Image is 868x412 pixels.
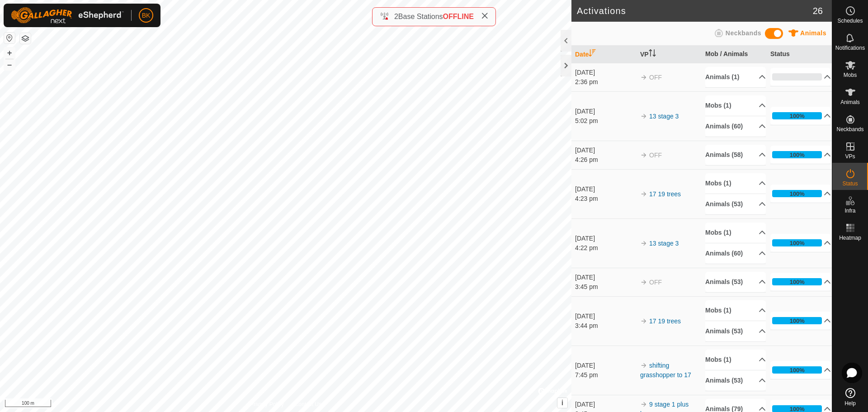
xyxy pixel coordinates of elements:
[575,361,636,370] div: [DATE]
[575,312,636,321] div: [DATE]
[575,321,636,331] div: 3:44 pm
[705,67,766,87] p-accordion-header: Animals (1)
[790,151,805,159] div: 100%
[575,155,636,165] div: 4:26 pm
[575,185,636,194] div: [DATE]
[844,208,855,213] span: Infra
[649,190,681,198] a: 17 19 trees
[557,398,567,408] button: i
[394,13,398,20] span: 2
[832,384,868,410] a: Help
[770,107,831,125] p-accordion-header: 100%
[295,400,321,408] a: Contact Us
[705,350,766,370] p-accordion-header: Mobs (1)
[561,399,563,407] span: i
[772,366,822,374] div: 100%
[772,73,822,81] div: 0%
[142,11,151,20] span: BK
[844,72,857,78] span: Mobs
[772,317,822,324] div: 100%
[640,362,691,379] a: shifting grasshopper to 17
[589,51,596,58] p-sorticon: Activate to sort
[640,240,647,247] img: arrow
[637,46,702,63] th: VP
[398,13,443,20] span: Base Stations
[640,113,647,120] img: arrow
[790,239,805,247] div: 100%
[640,317,647,325] img: arrow
[705,370,766,391] p-accordion-header: Animals (53)
[705,95,766,116] p-accordion-header: Mobs (1)
[800,29,826,37] span: Animals
[790,112,805,120] div: 100%
[649,113,679,120] a: 13 stage 3
[575,234,636,243] div: [DATE]
[250,400,284,408] a: Privacy Policy
[640,401,647,408] img: arrow
[770,361,831,379] p-accordion-header: 100%
[640,362,647,369] img: arrow
[772,239,822,246] div: 100%
[702,46,767,63] th: Mob / Animals
[4,59,15,70] button: –
[705,272,766,292] p-accordion-header: Animals (53)
[772,112,822,119] div: 100%
[705,173,766,194] p-accordion-header: Mobs (1)
[575,68,636,77] div: [DATE]
[790,189,805,198] div: 100%
[705,243,766,264] p-accordion-header: Animals (60)
[839,235,861,241] span: Heatmap
[575,77,636,87] div: 2:36 pm
[443,13,474,20] span: OFFLINE
[11,7,124,24] img: Gallagher Logo
[649,152,662,159] span: OFF
[575,370,636,380] div: 7:45 pm
[575,116,636,126] div: 5:02 pm
[790,278,805,286] div: 100%
[649,51,656,58] p-sorticon: Activate to sort
[837,18,863,24] span: Schedules
[772,190,822,197] div: 100%
[575,146,636,155] div: [DATE]
[790,317,805,325] div: 100%
[726,29,761,37] span: Neckbands
[575,107,636,116] div: [DATE]
[640,190,647,198] img: arrow
[575,273,636,282] div: [DATE]
[705,116,766,137] p-accordion-header: Animals (60)
[705,223,766,243] p-accordion-header: Mobs (1)
[575,282,636,292] div: 3:45 pm
[770,234,831,252] p-accordion-header: 100%
[770,273,831,291] p-accordion-header: 100%
[770,312,831,330] p-accordion-header: 100%
[770,146,831,164] p-accordion-header: 100%
[571,46,637,63] th: Date
[4,47,15,58] button: +
[649,74,662,81] span: OFF
[575,400,636,409] div: [DATE]
[649,317,681,325] a: 17 19 trees
[770,68,831,86] p-accordion-header: 0%
[640,152,647,159] img: arrow
[770,185,831,203] p-accordion-header: 100%
[649,279,662,286] span: OFF
[20,33,31,44] button: Map Layers
[705,145,766,165] p-accordion-header: Animals (58)
[790,366,805,374] div: 100%
[835,45,865,51] span: Notifications
[577,5,813,16] h2: Activations
[772,151,822,158] div: 100%
[4,33,15,43] button: Reset Map
[845,154,855,159] span: VPs
[705,300,766,321] p-accordion-header: Mobs (1)
[813,4,823,18] span: 26
[575,194,636,204] div: 4:23 pm
[767,46,832,63] th: Status
[705,194,766,214] p-accordion-header: Animals (53)
[772,278,822,285] div: 100%
[840,99,860,105] span: Animals
[575,243,636,253] div: 4:22 pm
[842,181,858,186] span: Status
[844,401,856,406] span: Help
[705,321,766,341] p-accordion-header: Animals (53)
